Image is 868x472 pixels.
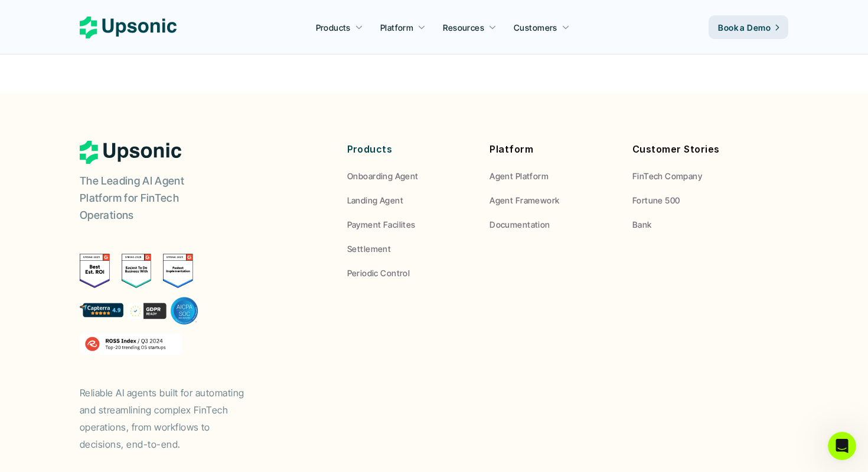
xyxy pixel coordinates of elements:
[632,194,680,206] p: Fortune 500
[80,384,257,452] p: Reliable AI agents built for automating and streamlining complex FinTech operations, from workflo...
[347,194,403,206] p: Landing Agent
[80,173,227,224] p: The Leading AI Agent Platform for FinTech Operations
[718,21,771,34] p: Book a Demo
[828,432,856,460] iframe: Intercom live chat
[443,21,484,34] p: Resources
[347,141,472,158] p: Products
[347,267,472,279] a: Periodic Control
[490,194,559,206] p: Agent Framework
[347,170,419,182] p: Onboarding Agent
[347,170,472,182] a: Onboarding Agent
[632,218,652,231] p: Bank
[490,218,615,231] a: Documentation
[632,141,758,158] p: Customer Stories
[347,218,416,231] p: Payment Facilites
[347,218,472,231] a: Payment Facilites
[380,21,413,34] p: Platform
[632,170,702,182] p: FinTech Company
[347,194,472,206] a: Landing Agent
[309,17,370,38] a: Products
[347,243,391,255] p: Settlement
[709,15,788,39] a: Book a Demo
[347,243,472,255] a: Settlement
[347,267,410,279] p: Periodic Control
[490,141,615,158] p: Platform
[514,21,557,34] p: Customers
[316,21,351,34] p: Products
[490,218,550,231] p: Documentation
[490,170,549,182] p: Agent Platform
